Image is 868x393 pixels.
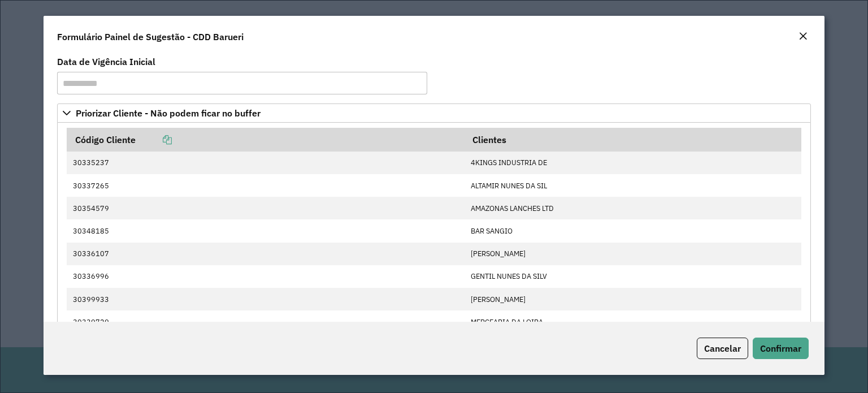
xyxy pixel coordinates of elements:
button: Confirmar [753,338,809,359]
td: [PERSON_NAME] [465,288,801,310]
td: ALTAMIR NUNES DA SIL [465,174,801,197]
td: 4KINGS INDUSTRIA DE [465,152,801,174]
td: MERCEARIA DA LOIRA [465,310,801,333]
td: 30339729 [67,310,465,333]
span: Cancelar [704,343,741,354]
td: 30336107 [67,243,465,265]
td: 30335237 [67,152,465,174]
td: 30336996 [67,265,465,288]
em: Fechar [798,32,808,41]
th: Clientes [465,128,801,152]
span: Confirmar [760,343,801,354]
a: Priorizar Cliente - Não podem ficar no buffer [57,103,811,123]
td: 30348185 [67,219,465,242]
span: Priorizar Cliente - Não podem ficar no buffer [76,109,261,118]
a: Copiar [136,134,172,145]
label: Data de Vigência Inicial [57,55,155,68]
button: Close [795,29,811,44]
td: [PERSON_NAME] [465,243,801,265]
th: Código Cliente [67,128,465,152]
td: BAR SANGIO [465,219,801,242]
td: 30337265 [67,174,465,197]
button: Cancelar [697,338,748,359]
td: 30354579 [67,197,465,219]
td: AMAZONAS LANCHES LTD [465,197,801,219]
td: 30399933 [67,288,465,310]
h4: Formulário Painel de Sugestão - CDD Barueri [57,30,244,44]
td: GENTIL NUNES DA SILV [465,265,801,288]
